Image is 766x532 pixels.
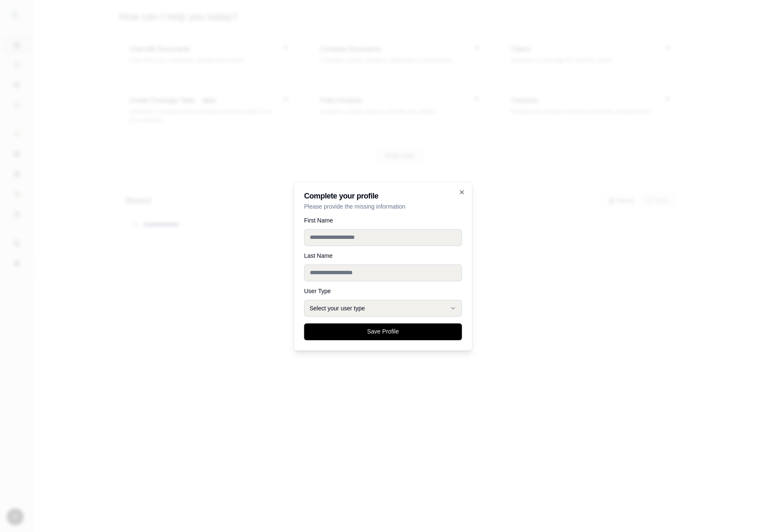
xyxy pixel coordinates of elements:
[304,192,462,200] h2: Complete your profile
[304,202,462,211] p: Please provide the missing information
[304,217,462,223] label: First Name
[304,288,462,294] label: User Type
[304,323,462,340] button: Save Profile
[304,253,462,259] label: Last Name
